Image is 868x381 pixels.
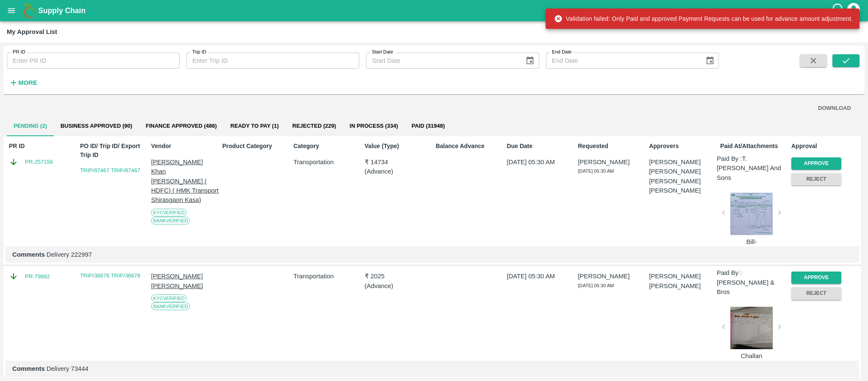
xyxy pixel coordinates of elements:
[649,142,717,151] p: Approvers
[554,11,853,26] div: Validation failed: Only Paid and approved Payment Requests can be used for advance amount adjustm...
[727,351,776,361] p: Challan
[151,303,190,310] span: Bank Verified
[791,173,841,185] button: Reject
[649,176,717,186] p: [PERSON_NAME]
[224,116,286,136] button: Ready To Pay (1)
[365,272,433,281] p: ₹ 2025
[25,272,50,281] a: PR-79892
[80,142,148,160] p: PO ID/ Trip ID/ Export Trip ID
[649,167,717,176] p: [PERSON_NAME]
[12,251,45,258] b: Comments
[578,272,646,281] p: [PERSON_NAME]
[7,26,57,37] div: My Approval List
[791,157,841,170] button: Approve
[294,272,361,281] p: Transportation
[507,157,574,167] p: [DATE] 05:30 AM
[12,364,852,373] p: Delivery 73444
[366,53,519,69] input: Start Date
[546,53,699,69] input: End Date
[649,272,717,281] p: [PERSON_NAME]
[365,167,433,176] p: ( Advance )
[846,2,861,20] div: account of current user
[365,157,433,167] p: ₹ 14734
[791,287,841,300] button: Reject
[727,237,776,247] p: Bill-
[815,101,854,116] button: DOWNLOAD
[435,142,503,151] p: Balance Advance
[139,116,224,136] button: Finance Approved (486)
[192,49,206,56] label: Trip ID
[151,294,187,302] span: KYC Verified
[7,53,180,69] input: Enter PR ID
[18,79,37,86] strong: More
[7,76,39,90] button: More
[286,116,343,136] button: Rejected (229)
[38,5,831,17] a: Supply Chain
[649,186,717,195] p: [PERSON_NAME]
[222,142,290,151] p: Product Category
[507,142,574,151] p: Due Date
[717,268,788,297] p: Paid By : [PERSON_NAME] & Bros
[7,116,54,136] button: Pending (2)
[372,49,393,56] label: Start Date
[294,142,361,151] p: Category
[720,142,788,151] p: Paid At/Attachments
[791,272,841,284] button: Approve
[54,116,139,136] button: Business Approved (90)
[151,209,187,216] span: KYC Verified
[578,168,614,174] span: [DATE] 05:30 AM
[151,157,219,205] p: [PERSON_NAME] Khan [PERSON_NAME] ( HDFC) ( HMK Transport Shirasgaon Kasa)
[578,142,646,151] p: Requested
[552,49,571,56] label: End Date
[2,1,21,20] button: open drawer
[151,272,219,291] p: [PERSON_NAME] [PERSON_NAME]
[578,157,646,167] p: [PERSON_NAME]
[9,142,77,151] p: PR ID
[365,142,433,151] p: Value (Type)
[38,6,86,15] b: Supply Chain
[12,250,852,259] p: Delivery 222997
[294,157,361,167] p: Transportation
[717,154,788,182] p: Paid By : T.[PERSON_NAME] And Sons
[12,365,45,372] b: Comments
[578,283,614,288] span: [DATE] 05:30 AM
[151,217,190,224] span: Bank Verified
[405,116,452,136] button: Paid (31948)
[343,116,405,136] button: In Process (334)
[13,49,25,56] label: PR ID
[522,53,538,69] button: Choose date
[791,142,859,151] p: Approval
[702,53,718,69] button: Choose date
[507,272,574,281] p: [DATE] 05:30 AM
[365,281,433,291] p: ( Advance )
[186,53,359,69] input: Enter Trip ID
[649,281,717,291] p: [PERSON_NAME]
[25,158,53,166] a: PR-257156
[831,3,846,18] div: customer-support
[649,157,717,167] p: [PERSON_NAME]
[80,167,140,174] a: TRIP/87467 TRIP/87467
[21,2,38,19] img: logo
[151,142,219,151] p: Vendor
[80,272,140,279] a: TRIP/38678 TRIP/38678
